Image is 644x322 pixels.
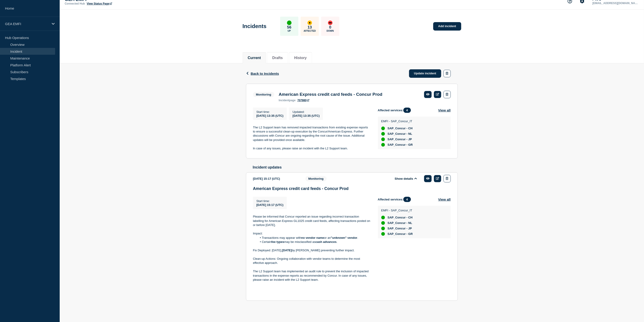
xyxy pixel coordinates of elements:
strong: "unknown" vendor [331,236,357,239]
div: up [381,221,385,225]
p: Start time : [257,199,284,203]
p: Please be informed that Concur reported an issue regarding incorrect transaction labelling for Am... [253,215,371,227]
span: SAP_Concur - GR [388,143,413,147]
button: View all [438,197,451,202]
a: 707980 [298,99,309,102]
p: Clean-up Actions: Ongoing collaboration with vendor teams to determine the most effective approach. [253,257,371,265]
div: up [287,21,292,25]
p: 0 [329,25,331,30]
strong: [DATE] [282,249,292,252]
span: Affected services: [378,108,413,113]
p: page [279,99,296,102]
p: Affected [304,30,316,32]
button: Back to Incidents [246,72,279,75]
p: The L2 Support team has removed impacted transactions from existing expense reports to ensure a s... [253,125,371,142]
button: Show details [393,177,418,181]
p: Updated : [292,110,320,114]
div: down [328,21,333,25]
p: [EMAIL_ADDRESS][DOMAIN_NAME] [592,2,639,5]
span: SAP_Concur - JP [388,227,412,230]
strong: no vendor name [301,236,324,239]
div: up [381,143,385,147]
a: Update incident [409,69,441,78]
span: SAP_Concur - NL [388,221,412,225]
p: Start time : [257,110,284,114]
p: Impact: [253,231,371,236]
p: Connected Hub [65,2,85,5]
strong: fee types [271,240,284,244]
p: Down [327,30,334,32]
h3: American Express credit card feeds - Concur Prod [253,186,451,191]
h3: American Express credit card feeds - Concur Prod [279,92,382,97]
span: Monitoring [305,176,327,181]
strong: cash advances [316,240,337,244]
span: incident [279,99,289,102]
span: [DATE] 13:35 (UTC) [257,114,284,117]
button: Drafts [272,56,283,60]
p: EMFI - SAP_Concur_IT [381,119,413,123]
p: Up [288,30,291,32]
div: [DATE] 13:35 (UTC) [292,114,320,117]
span: 4 [403,108,411,113]
span: SAP_Concur - CH [388,216,413,219]
p: The L2 Support team has implemented an audit rule to prevent the inclusion of impacted transactio... [253,269,371,282]
button: View all [438,108,451,113]
h1: Incidents [243,23,267,29]
span: SAP_Concur - GR [388,232,413,236]
p: 56 [287,25,291,30]
a: View Status Page [87,2,112,5]
div: affected [308,21,312,25]
button: History [294,56,307,60]
button: Current [248,56,261,60]
span: Monitoring [253,92,274,97]
div: up [381,127,385,130]
span: SAP_Concur - CH [388,127,413,130]
div: up [381,227,385,230]
span: 4 [403,197,411,202]
span: [DATE] 15:17 (UTC) [257,203,284,207]
div: up [381,232,385,236]
div: up [381,132,385,136]
a: Add incident [433,22,461,31]
div: [DATE] 15:17 (UTC) [253,175,299,182]
span: Back to Incidents [251,72,279,75]
li: Transactions may appear with or an . [257,236,371,240]
h2: Incident updates [253,165,458,169]
p: 13 [308,25,312,30]
p: In case of any issues, please raise an incident with the L2 Support team. [253,146,371,151]
span: SAP_Concur - NL [388,132,412,136]
div: up [381,216,385,219]
span: SAP_Concur - JP [388,138,412,141]
p: Fix Deployed: [DATE], by [PERSON_NAME] preventing further impact. [253,248,371,252]
li: Certain may be misclassified as . [257,240,371,244]
p: GEA EMFI [5,22,49,26]
div: up [381,138,385,141]
span: Affected services: [378,197,413,202]
p: EMFI - SAP_Concur_IT [381,209,413,212]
